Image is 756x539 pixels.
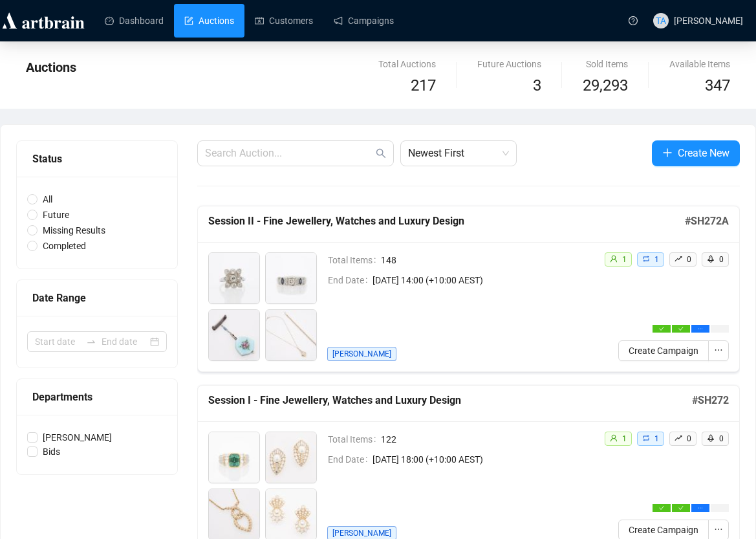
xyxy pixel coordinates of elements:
button: Create New [652,140,740,166]
span: TA [656,14,666,28]
span: Newest First [408,141,509,166]
button: Create Campaign [618,340,709,361]
span: Auctions [26,60,76,75]
span: End Date [328,273,373,287]
span: 1 [654,434,659,443]
span: 0 [687,434,691,443]
span: 0 [687,255,691,264]
span: All [38,192,58,206]
span: user [610,255,618,263]
span: rise [675,434,682,442]
span: 1 [622,434,627,443]
span: 148 [381,253,599,267]
span: 122 [381,432,599,446]
span: 29,293 [583,74,628,98]
div: Total Auctions [378,57,436,71]
input: End date [102,335,147,349]
span: plus [662,148,673,158]
h5: Session II - Fine Jewellery, Watches and Luxury Design [208,214,685,229]
h5: # SH272 [692,393,729,408]
span: ellipsis [714,346,723,355]
span: retweet [642,434,650,442]
a: Dashboard [105,4,164,38]
span: End Date [328,452,373,467]
span: Total Items [328,432,381,446]
img: 300_1.jpg [209,253,259,303]
span: Create New [678,145,729,161]
input: Start date [35,335,81,349]
span: [PERSON_NAME] [38,430,117,445]
div: Status [32,151,162,167]
span: Create Campaign [629,344,698,358]
div: Future Auctions [477,57,541,71]
span: Total Items [328,253,381,267]
a: Auctions [184,4,234,38]
span: 347 [705,76,730,94]
img: 303_1.jpg [266,310,316,360]
span: [DATE] 14:00 (+10:00 AEST) [373,273,599,287]
span: rocket [707,434,715,442]
span: 217 [411,76,436,94]
span: Bids [38,445,65,459]
span: retweet [642,255,650,263]
span: 0 [719,255,724,264]
a: Customers [255,4,313,38]
span: 3 [533,76,541,94]
span: 1 [654,255,659,264]
span: ellipsis [698,326,703,331]
span: rocket [707,255,715,263]
span: Missing Results [38,223,111,237]
h5: # SH272A [685,214,729,229]
img: 302_1.jpg [209,310,259,360]
span: 0 [719,434,724,443]
span: question-circle [629,16,638,25]
span: rise [675,255,682,263]
h5: Session I - Fine Jewellery, Watches and Luxury Design [208,393,692,408]
a: Campaigns [334,4,394,38]
span: Completed [38,239,91,253]
span: check [678,326,684,331]
span: swap-right [86,336,96,347]
img: 101_1.jpg [266,432,316,483]
span: ellipsis [714,525,723,534]
span: ellipsis [698,505,703,511]
span: Future [38,208,74,222]
a: Session II - Fine Jewellery, Watches and Luxury Design#SH272ATotal Items148End Date[DATE] 14:00 (... [197,206,740,372]
div: Departments [32,389,162,405]
span: [PERSON_NAME] [674,16,743,26]
img: 301_1.jpg [266,253,316,303]
span: user [610,434,618,442]
img: 100_1.jpg [209,432,259,483]
span: [DATE] 18:00 (+10:00 AEST) [373,452,599,467]
span: to [86,336,96,347]
span: search [376,148,386,159]
span: [PERSON_NAME] [327,347,396,361]
div: Available Items [669,57,730,71]
div: Date Range [32,290,162,306]
span: 1 [622,255,627,264]
div: Sold Items [583,57,628,71]
span: check [659,505,664,511]
span: check [659,326,664,331]
input: Search Auction... [205,146,373,161]
span: check [678,505,684,511]
span: Create Campaign [629,523,698,537]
